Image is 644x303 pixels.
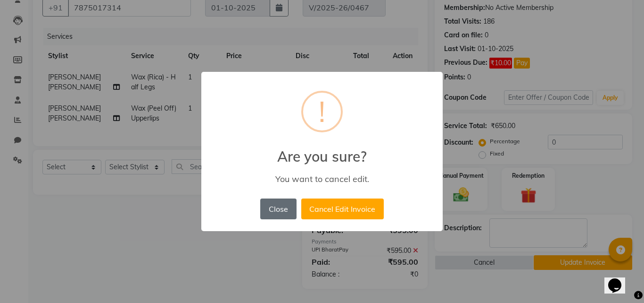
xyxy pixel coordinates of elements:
iframe: chat widget [604,265,635,294]
button: Close [260,199,296,219]
div: You want to cancel edit. [215,173,429,184]
button: Cancel Edit Invoice [301,199,384,219]
div: ! [319,93,325,130]
h2: Are you sure? [201,137,443,165]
